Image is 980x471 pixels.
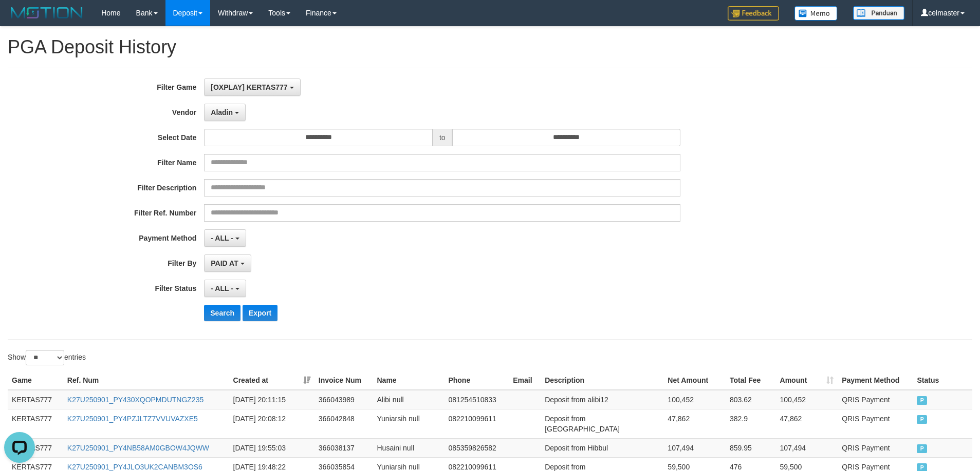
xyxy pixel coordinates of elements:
[663,390,726,409] td: 100,452
[211,234,233,242] span: - ALL -
[794,6,838,21] img: Button%20Memo.svg
[4,4,35,35] button: Open LiveChat chat widget
[8,390,63,409] td: KERTAS777
[663,409,726,438] td: 47,862
[444,409,509,438] td: 082210099611
[853,6,904,20] img: panduan.png
[728,6,779,21] img: Feedback.jpg
[8,350,86,365] label: Show entries
[373,409,445,438] td: Yuniarsih null
[541,390,663,409] td: Deposit from alibi12
[8,409,63,438] td: KERTAS777
[726,390,776,409] td: 803.62
[373,390,445,409] td: Alibi null
[67,463,202,471] a: K27U250901_PY4JLO3UK2CANBM3OS6
[433,129,452,146] span: to
[444,390,509,409] td: 081254510833
[229,371,315,390] th: Created at: activate to sort column ascending
[917,415,927,424] span: PAID
[444,371,509,390] th: Phone
[509,371,541,390] th: Email
[838,390,913,409] td: QRIS Payment
[838,371,913,390] th: Payment Method
[917,396,927,405] span: PAID
[373,371,445,390] th: Name
[67,444,209,452] a: K27U250901_PY4NB58AM0GBOW4JQWW
[204,305,241,321] button: Search
[917,444,927,453] span: PAID
[211,83,287,91] span: [OXPLAY] KERTAS777
[776,409,838,438] td: 47,862
[229,409,315,438] td: [DATE] 20:08:12
[315,409,373,438] td: 366042848
[838,409,913,438] td: QRIS Payment
[315,390,373,409] td: 366043989
[726,409,776,438] td: 382.9
[8,371,63,390] th: Game
[315,371,373,390] th: Invoice Num
[63,371,229,390] th: Ref. Num
[211,108,233,116] span: Aladin
[726,438,776,457] td: 859.95
[315,438,373,457] td: 366038137
[204,78,300,96] button: [OXPLAY] KERTAS777
[663,371,726,390] th: Net Amount
[204,229,246,247] button: - ALL -
[67,396,204,404] a: K27U250901_PY430XQOPMDUTNGZ235
[726,371,776,390] th: Total Fee
[776,390,838,409] td: 100,452
[373,438,445,457] td: Husaini null
[913,371,972,390] th: Status
[204,104,246,121] button: Aladin
[8,37,972,57] h1: PGA Deposit History
[243,305,278,321] button: Export
[541,409,663,438] td: Deposit from [GEOGRAPHIC_DATA]
[541,371,663,390] th: Description
[776,438,838,457] td: 107,494
[204,254,251,272] button: PAID AT
[776,371,838,390] th: Amount: activate to sort column ascending
[229,438,315,457] td: [DATE] 19:55:03
[204,280,246,297] button: - ALL -
[67,415,198,423] a: K27U250901_PY4PZJLTZ7VVUVAZXE5
[8,5,86,21] img: MOTION_logo.png
[663,438,726,457] td: 107,494
[26,350,64,365] select: Showentries
[444,438,509,457] td: 085359826582
[541,438,663,457] td: Deposit from Hibbul
[211,259,238,267] span: PAID AT
[229,390,315,409] td: [DATE] 20:11:15
[838,438,913,457] td: QRIS Payment
[211,284,233,292] span: - ALL -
